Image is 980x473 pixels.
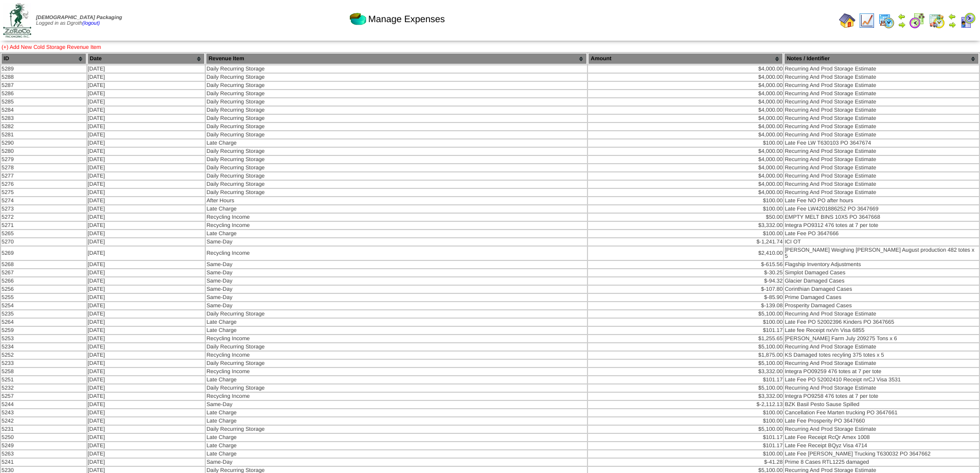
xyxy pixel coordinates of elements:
[1,286,86,293] td: 5256
[82,21,100,26] a: (logout)
[206,90,587,97] td: Daily Recurring Storage
[784,459,979,466] td: Prime 8 Cases RTL1225 damaged
[1,319,86,326] td: 5264
[589,443,782,449] div: $101.17
[589,360,782,366] div: $5,100.00
[206,327,587,334] td: Late Charge
[839,12,856,29] img: home.gif
[589,140,782,146] div: $100.00
[1,148,86,155] td: 5280
[589,377,782,383] div: $101.17
[589,91,782,97] div: $4,000.00
[589,206,782,212] div: $100.00
[206,352,587,359] td: Recycling Income
[87,148,205,155] td: [DATE]
[1,74,86,81] td: 5288
[589,250,782,256] div: $2,410.00
[206,214,587,221] td: Recycling Income
[87,53,205,64] th: Date
[1,98,86,106] td: 5285
[784,261,979,268] td: Flagship Inventory Adjustments
[1,352,86,359] td: 5252
[87,238,205,246] td: [DATE]
[589,385,782,391] div: $5,100.00
[3,3,31,38] img: zoroco-logo-small.webp
[589,231,782,237] div: $100.00
[784,269,979,276] td: Simplot Damaged Cases
[784,148,979,155] td: Recurring And Prod Storage Estimate
[206,123,587,130] td: Daily Recurring Storage
[206,98,587,106] td: Daily Recurring Storage
[87,401,205,408] td: [DATE]
[87,98,205,106] td: [DATE]
[1,401,86,408] td: 5244
[784,352,979,359] td: KS Damaged totes recyling 375 totes x 5
[784,450,979,458] td: Late Fee [PERSON_NAME] Trucking T630032 PO 3647662
[87,277,205,285] td: [DATE]
[206,164,587,171] td: Daily Recurring Storage
[784,107,979,114] td: Recurring And Prod Storage Estimate
[36,15,122,26] span: Logged in as Dgroth
[589,107,782,113] div: $4,000.00
[1,277,86,285] td: 5266
[206,384,587,392] td: Daily Recurring Storage
[784,172,979,180] td: Recurring And Prod Storage Estimate
[589,336,782,342] div: $1,255.65
[1,335,86,342] td: 5253
[87,368,205,375] td: [DATE]
[784,277,979,285] td: Glacier Damaged Cases
[589,319,782,325] div: $100.00
[1,65,86,73] td: 5289
[1,230,86,237] td: 5265
[87,434,205,441] td: [DATE]
[206,222,587,229] td: Recycling Income
[589,352,782,358] div: $1,875.00
[784,426,979,433] td: Recurring And Prod Storage Estimate
[1,172,86,180] td: 5277
[1,409,86,416] td: 5243
[859,12,875,29] img: line_graph.gif
[589,459,782,465] div: $-41.28
[206,277,587,285] td: Same-Day
[206,65,587,73] td: Daily Recurring Storage
[784,343,979,351] td: Recurring And Prod Storage Estimate
[1,426,86,433] td: 5231
[1,384,86,392] td: 5232
[589,426,782,432] div: $5,100.00
[206,459,587,466] td: Same-Day
[87,222,205,229] td: [DATE]
[206,139,587,147] td: Late Charge
[589,173,782,179] div: $4,000.00
[206,360,587,367] td: Daily Recurring Storage
[206,434,587,441] td: Late Charge
[589,451,782,457] div: $100.00
[784,131,979,138] td: Recurring And Prod Storage Estimate
[87,82,205,89] td: [DATE]
[206,310,587,318] td: Daily Recurring Storage
[206,197,587,204] td: After Hours
[589,344,782,350] div: $5,100.00
[368,14,445,25] span: Manage Expenses
[87,426,205,433] td: [DATE]
[589,198,782,204] div: $100.00
[206,181,587,188] td: Daily Recurring Storage
[784,327,979,334] td: Late fee Receipt nxVn Visa 6855
[589,66,782,72] div: $4,000.00
[1,131,86,138] td: 5281
[1,434,86,441] td: 5250
[1,269,86,276] td: 5267
[784,164,979,171] td: Recurring And Prod Storage Estimate
[784,294,979,301] td: Prime Damaged Cases
[784,156,979,163] td: Recurring And Prod Storage Estimate
[784,205,979,213] td: Late Fee LW4201886252 PO 3647669
[784,384,979,392] td: Recurring And Prod Storage Estimate
[1,139,86,147] td: 5290
[1,327,86,334] td: 5259
[784,230,979,237] td: Late Fee PO 3647666
[878,12,895,29] img: calendarprod.gif
[87,450,205,458] td: [DATE]
[1,310,86,318] td: 5235
[1,442,86,449] td: 5249
[589,294,782,301] div: $-85.90
[87,65,205,73] td: [DATE]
